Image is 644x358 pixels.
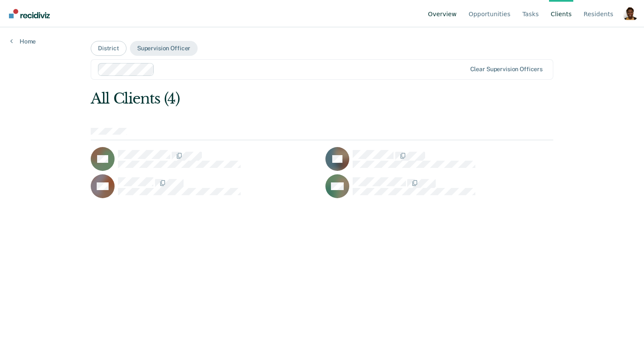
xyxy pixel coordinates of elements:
[130,41,198,56] button: Supervision Officer
[9,9,50,18] img: Recidiviz
[91,41,126,56] button: District
[91,90,461,107] div: All Clients (4)
[624,6,637,20] button: Profile dropdown button
[10,38,36,45] a: Home
[470,66,543,73] div: Clear supervision officers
